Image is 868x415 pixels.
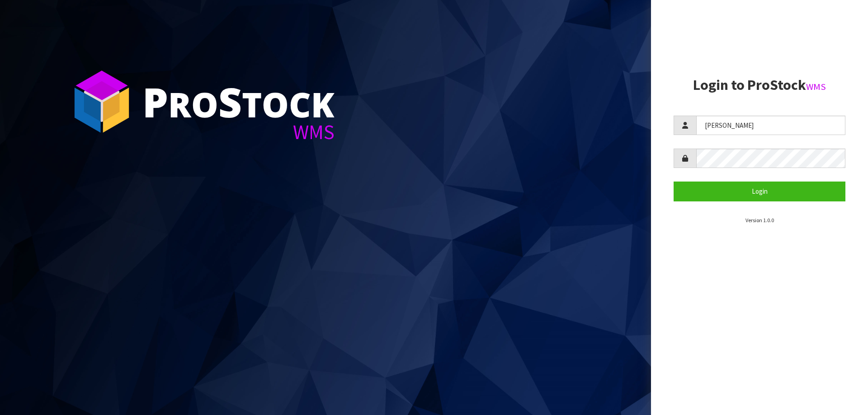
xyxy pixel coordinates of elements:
small: Version 1.0.0 [745,217,774,224]
small: WMS [806,81,826,93]
div: ro tock [142,81,335,122]
button: Login [674,182,845,201]
span: S [218,74,242,129]
h2: Login to ProStock [674,77,845,93]
span: P [142,74,168,129]
div: WMS [142,122,335,142]
input: Username [696,116,845,135]
img: ProStock Cube [68,68,136,135]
